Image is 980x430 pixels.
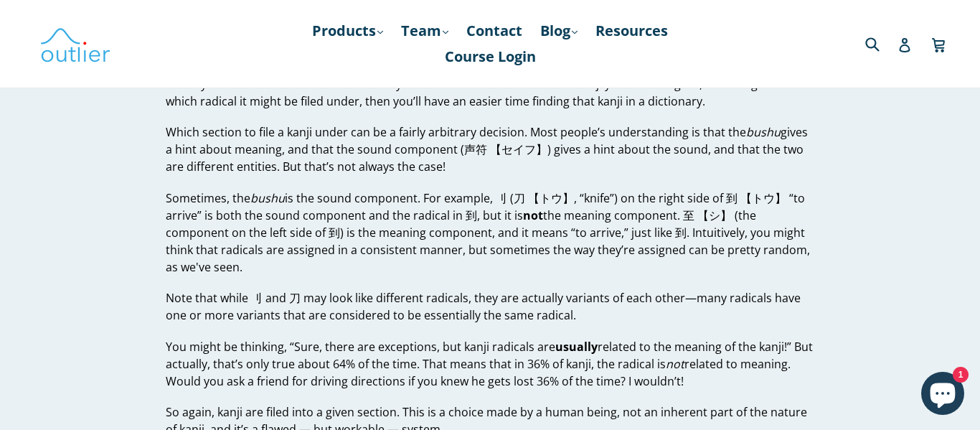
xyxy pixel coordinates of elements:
strong: usually [555,339,598,355]
p: Note that while 刂 and 刀 may look like different radicals, they are actually variants of each othe... [166,289,814,324]
strong: not [523,207,543,223]
em: not [666,356,684,372]
input: Search [862,29,901,58]
a: Course Login [438,44,543,70]
a: Resources [588,18,675,44]
p: You might be thinking, “Sure, there are exceptions, but kanji radicals are related to the meaning... [166,338,814,390]
em: bushu [746,124,781,140]
a: Contact [459,18,529,44]
img: Outlier Linguistics [39,23,111,65]
inbox-online-store-chat: Shopify online store chat [917,372,969,419]
a: Blog [533,18,585,44]
em: bushu [250,190,285,206]
a: Team [394,18,456,44]
a: Products [305,18,390,44]
p: Sometimes, the is the sound component. For example, 刂 (刀 【トウ】, “knife”) on the right side of 到 【ト... [166,190,814,276]
p: Which section to file a kanji under can be a fairly arbitrary decision. Most people’s understandi... [166,123,814,175]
